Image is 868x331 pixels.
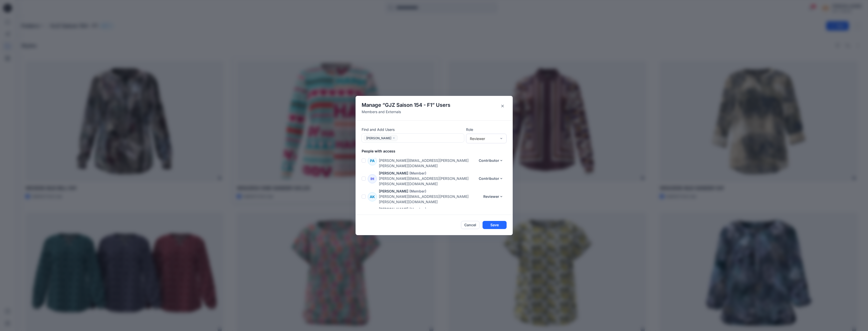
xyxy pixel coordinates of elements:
[379,170,408,176] p: [PERSON_NAME]
[368,192,377,201] div: AK
[379,188,408,194] p: [PERSON_NAME]
[498,102,507,110] button: Close
[409,188,426,194] p: (Member)
[362,102,450,108] h4: Manage “ ” Users
[362,109,450,114] p: Members and Externals
[362,127,464,132] p: Find and Add Users
[392,135,395,141] button: close
[483,221,507,229] button: Save
[461,221,479,229] button: Cancel
[475,156,507,165] button: Contributor
[409,170,426,176] p: (Member)
[466,127,507,132] p: Role
[379,158,475,168] p: [PERSON_NAME][EMAIL_ADDRESS][PERSON_NAME][PERSON_NAME][DOMAIN_NAME]
[366,136,391,142] span: [PERSON_NAME]
[475,175,507,183] button: Contributor
[480,193,507,201] button: Reviewer
[362,148,513,154] p: People with access
[368,156,377,165] div: PA
[379,176,475,186] p: [PERSON_NAME][EMAIL_ADDRESS][PERSON_NAME][PERSON_NAME][DOMAIN_NAME]
[379,206,408,212] p: [PERSON_NAME]
[368,174,377,183] div: IH
[379,194,480,204] p: [PERSON_NAME][EMAIL_ADDRESS][PERSON_NAME][PERSON_NAME][DOMAIN_NAME]
[385,102,432,108] span: GJZ Saison 154 - F1
[470,136,497,141] div: Reviewer
[409,206,426,212] p: (Member)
